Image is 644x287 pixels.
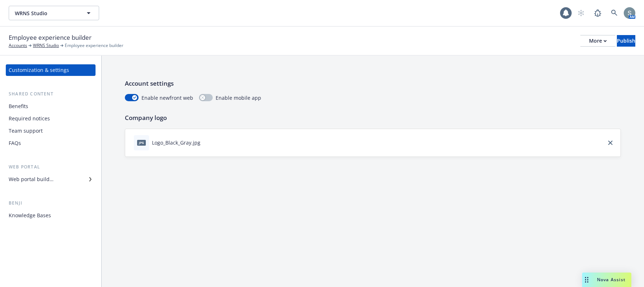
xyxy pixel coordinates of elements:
a: close [606,138,615,147]
div: More [589,35,607,46]
div: Shared content [6,90,96,98]
div: FAQs [9,137,21,149]
span: jpg [137,140,146,145]
img: photo [624,7,635,19]
span: Nova Assist [597,277,626,283]
div: Web portal [6,163,96,171]
a: Required notices [6,113,96,124]
a: Search [607,6,622,20]
a: Team support [6,125,96,137]
a: Start snowing [574,6,588,20]
div: Required notices [9,113,50,124]
span: Enable mobile app [216,94,261,102]
div: Publish [617,35,635,46]
a: Report a Bug [590,6,605,20]
div: Benefits [9,100,28,112]
div: Team support [9,125,43,137]
button: download file [203,139,209,146]
p: Company logo [125,113,621,123]
a: Benefits [6,100,96,112]
div: Customization & settings [9,64,69,76]
a: Customization & settings [6,64,96,76]
button: Nova Assist [582,273,631,287]
span: WRNS Studio [15,9,77,17]
p: Account settings [125,79,621,88]
a: Knowledge Bases [6,210,96,221]
button: More [580,35,615,47]
span: Enable newfront web [141,94,193,102]
a: FAQs [6,137,96,149]
a: WRNS Studio [33,42,59,49]
span: Employee experience builder [9,33,92,42]
a: Accounts [9,42,27,49]
button: Publish [617,35,635,47]
span: Employee experience builder [65,42,123,49]
div: Benji [6,200,96,207]
div: Web portal builder [9,174,54,185]
div: Drag to move [582,273,591,287]
button: WRNS Studio [9,6,99,20]
div: Logo_Black_Gray.jpg [152,139,200,146]
div: Knowledge Bases [9,210,51,221]
a: Web portal builder [6,174,96,185]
